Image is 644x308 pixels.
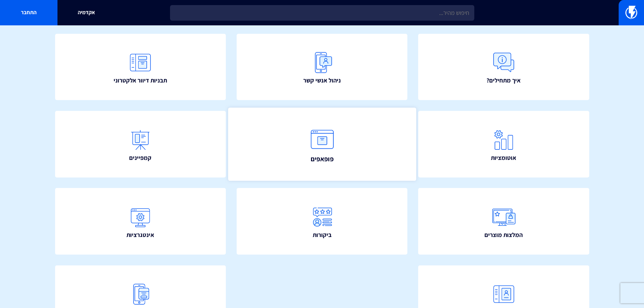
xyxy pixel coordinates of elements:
span: ניהול אנשי קשר [303,76,341,85]
a: פופאפים [228,108,416,181]
a: קמפיינים [55,111,226,177]
span: המלצות מוצרים [484,231,523,239]
span: אינטגרציות [126,231,154,239]
a: איך מתחילים? [418,34,589,100]
span: איך מתחילים? [486,76,521,85]
a: תבניות דיוור אלקטרוני [55,34,226,100]
span: פופאפים [310,154,333,164]
input: חיפוש מהיר... [170,5,474,21]
a: אוטומציות [418,111,589,177]
a: ביקורות [237,188,408,255]
a: אינטגרציות [55,188,226,255]
span: ביקורות [313,231,332,239]
span: תבניות דיוור אלקטרוני [114,76,167,85]
a: ניהול אנשי קשר [237,34,408,100]
span: קמפיינים [129,153,151,162]
span: אוטומציות [491,153,516,162]
a: המלצות מוצרים [418,188,589,255]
